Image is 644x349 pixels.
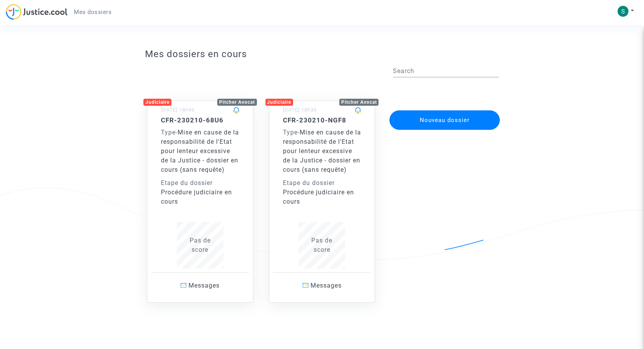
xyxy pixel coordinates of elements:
a: Mes dossiers [68,6,118,18]
div: Procédure judiciaire en cours [161,188,239,206]
small: [DATE] 18h46 [161,107,195,113]
span: Mise en cause de la responsabilité de l'Etat pour lenteur excessive de la Justice - dossier en co... [283,129,361,173]
span: - [283,129,300,136]
div: Judiciaire [143,99,171,106]
div: Judiciaire [265,99,293,106]
a: Messages [151,272,249,298]
span: Type [283,129,298,136]
div: Pitcher Avocat [339,99,379,106]
span: Messages [311,282,342,289]
span: - [161,129,178,136]
a: Messages [273,272,371,298]
img: AEdFTp53cU3W5WbowecL31vSJZsiEgiU6xpLyKQTlABD=s96-c [618,6,628,17]
span: Pas de score [311,237,332,253]
a: Nouveau dossier [389,105,501,113]
img: jc-logo.svg [6,4,68,20]
span: Messages [188,282,220,289]
div: Pitcher Avocat [217,99,257,106]
div: Procédure judiciaire en cours [283,188,361,206]
div: Etape du dossier [161,178,239,188]
h3: Mes dossiers en cours [145,49,499,60]
div: Etape du dossier [283,178,361,188]
small: [DATE] 18h36 [283,107,317,113]
span: Mes dossiers [74,9,112,16]
h5: CFR-230210-NGF8 [283,116,361,124]
button: Nouveau dossier [389,110,500,130]
span: Pas de score [190,237,211,253]
a: JudiciairePitcher Avocat[DATE] 18h36CFR-230210-NGF8Type-Mise en cause de la responsabilité de l'E... [261,85,383,303]
span: Mise en cause de la responsabilité de l'Etat pour lenteur excessive de la Justice - dossier en co... [161,129,239,173]
h5: CFR-230210-68U6 [161,116,239,124]
a: JudiciairePitcher Avocat[DATE] 18h46CFR-230210-68U6Type-Mise en cause de la responsabilité de l'E... [139,85,261,303]
span: Type [161,129,176,136]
